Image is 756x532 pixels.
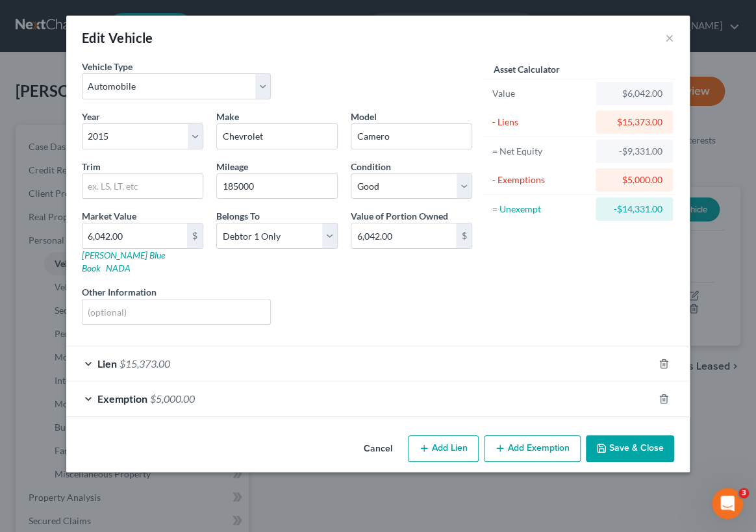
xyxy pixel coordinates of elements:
span: Make [216,111,239,122]
label: Value of Portion Owned [351,209,448,223]
a: NADA [106,262,131,273]
label: Other Information [82,285,157,299]
div: Edit Vehicle [82,29,153,47]
div: - Exemptions [492,173,590,186]
label: Market Value [82,209,136,223]
input: -- [217,174,337,199]
input: ex. Nissan [217,124,337,149]
div: $ [456,223,472,248]
label: Mileage [216,160,248,173]
button: Cancel [353,437,403,462]
div: -$9,331.00 [606,145,662,158]
span: $5,000.00 [150,392,195,405]
div: $15,373.00 [606,116,662,129]
input: ex. Altima [351,124,472,149]
div: Value [492,87,590,100]
div: $5,000.00 [606,173,662,186]
button: Save & Close [586,435,674,462]
input: ex. LS, LT, etc [82,174,203,199]
button: Add Lien [408,435,479,462]
label: Model [351,110,377,123]
button: Add Exemption [484,435,581,462]
span: Exemption [97,392,147,405]
input: 0.00 [82,223,187,248]
span: 3 [738,488,749,498]
iframe: Intercom live chat [712,488,743,519]
span: $15,373.00 [120,357,170,370]
input: 0.00 [351,223,456,248]
input: (optional) [82,299,270,324]
span: Lien [97,357,117,370]
label: Vehicle Type [82,60,132,73]
div: - Liens [492,116,590,129]
div: $ [187,223,203,248]
div: $6,042.00 [606,87,662,100]
span: Belongs To [216,210,260,222]
button: × [665,30,674,45]
div: = Net Equity [492,145,590,158]
label: Condition [351,160,391,173]
div: -$14,331.00 [606,203,662,216]
label: Trim [82,160,101,173]
a: [PERSON_NAME] Blue Book [82,249,165,273]
div: = Unexempt [492,203,590,216]
label: Year [82,110,100,123]
label: Asset Calculator [493,62,559,76]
